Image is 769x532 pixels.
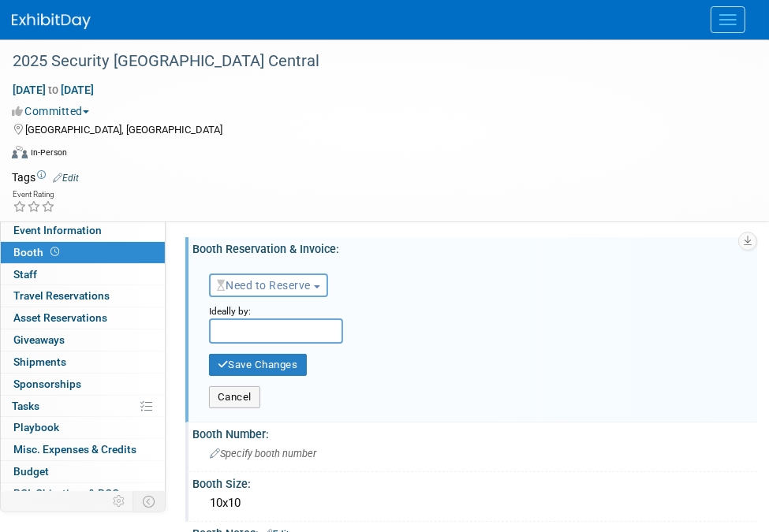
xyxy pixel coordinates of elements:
span: Event Information [13,224,102,236]
span: to [46,84,61,96]
img: Format-Inperson.png [12,146,28,158]
button: Committed [12,103,95,119]
div: Booth Reservation & Invoice: [192,237,757,257]
span: Sponsorships [13,378,81,390]
a: Playbook [1,417,165,438]
span: Playbook [13,421,59,433]
a: Sponsorships [1,374,165,395]
img: ExhibitDay [12,13,91,29]
span: Need to Reserve [217,279,311,292]
span: ROI, Objectives & ROO [13,487,119,500]
div: In-Person [30,147,67,158]
a: Travel Reservations [1,285,165,307]
a: Edit [53,173,79,184]
button: Menu [711,6,745,33]
span: Specify booth number [210,448,316,459]
a: ROI, Objectives & ROO [1,483,165,504]
div: Booth Number: [192,422,757,442]
span: Budget [13,465,49,478]
a: Tasks [1,396,165,417]
a: Asset Reservations [1,307,165,329]
a: Staff [1,264,165,285]
span: Staff [13,268,37,281]
a: Event Information [1,220,165,241]
div: Event Format [12,143,749,167]
div: Event Rating [13,191,55,199]
span: Shipments [13,355,66,368]
a: Shipments [1,352,165,373]
span: Booth not reserved yet [47,246,62,258]
button: Need to Reserve [209,273,328,297]
span: Booth [13,246,62,259]
span: [GEOGRAPHIC_DATA], [GEOGRAPHIC_DATA] [25,124,222,136]
div: Booth Size: [192,472,757,492]
td: Personalize Event Tab Strip [106,491,133,512]
a: Giveaways [1,329,165,351]
a: Budget [1,461,165,482]
span: [DATE] [DATE] [12,83,95,97]
span: Tasks [12,400,39,412]
span: Giveaways [13,333,65,346]
a: Misc. Expenses & Credits [1,439,165,460]
span: Travel Reservations [13,289,110,302]
a: Booth [1,242,165,263]
td: Toggle Event Tabs [133,491,166,512]
div: 2025 Security [GEOGRAPHIC_DATA] Central [7,47,737,76]
td: Tags [12,169,79,185]
button: Cancel [209,386,260,408]
span: Misc. Expenses & Credits [13,443,136,456]
div: 10x10 [204,491,745,515]
button: Save Changes [209,354,307,376]
span: Asset Reservations [13,311,107,324]
div: Ideally by: [209,305,745,318]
